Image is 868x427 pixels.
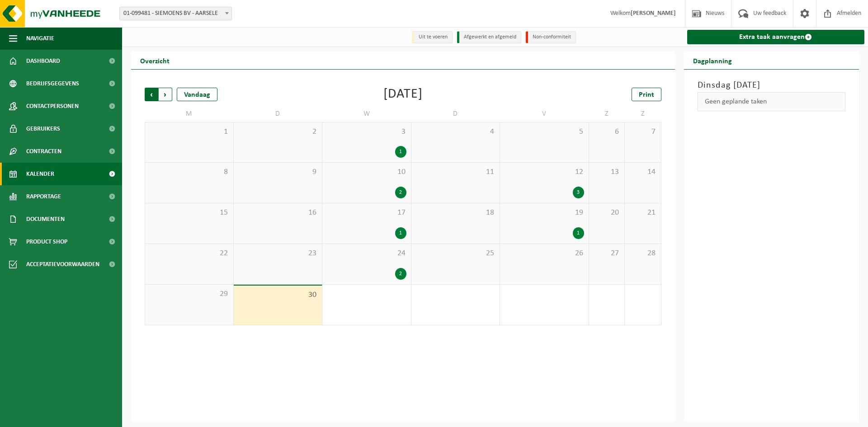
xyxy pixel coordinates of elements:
div: Vandaag [177,88,217,101]
strong: [PERSON_NAME] [631,10,676,17]
span: 17 [327,208,406,218]
span: Rapportage [26,185,61,208]
span: 30 [238,290,318,300]
td: W [322,106,411,122]
span: Contactpersonen [26,95,79,117]
span: 28 [629,249,656,258]
span: 6 [594,127,620,137]
span: 29 [150,289,229,299]
span: 14 [629,167,656,177]
span: 13 [594,167,620,177]
td: D [411,106,500,122]
span: 01-099481 - SIEMOENS BV - AARSELE [119,7,232,20]
span: Navigatie [26,27,54,50]
a: Print [632,88,661,101]
h2: Dagplanning [684,52,741,69]
span: 9 [238,167,318,177]
td: Z [589,106,625,122]
td: V [500,106,589,122]
span: 5 [505,127,584,137]
span: Volgende [159,88,172,101]
span: Acceptatievoorwaarden [26,253,99,276]
div: 2 [395,268,406,280]
span: 24 [327,249,406,258]
span: Kalender [26,163,54,185]
span: 26 [505,249,584,258]
span: 01-099481 - SIEMOENS BV - AARSELE [120,7,231,20]
td: Z [625,106,661,122]
span: 21 [629,208,656,218]
span: Bedrijfsgegevens [26,72,79,95]
span: Contracten [26,140,61,163]
span: 15 [150,208,229,218]
span: 2 [238,127,318,137]
span: 10 [327,167,406,177]
div: 3 [573,187,584,198]
span: 19 [505,208,584,218]
span: 3 [327,127,406,137]
span: 7 [629,127,656,137]
span: Documenten [26,208,65,230]
span: Print [639,91,654,99]
span: 18 [416,208,495,218]
span: 11 [416,167,495,177]
span: 27 [594,249,620,258]
span: Gebruikers [26,117,60,140]
span: Product Shop [26,230,67,253]
li: Non-conformiteit [526,31,576,43]
span: 4 [416,127,495,137]
div: 2 [395,187,406,198]
div: 1 [573,227,584,239]
span: 25 [416,249,495,258]
h3: Dinsdag [DATE] [698,79,846,92]
li: Uit te voeren [412,31,453,43]
span: Vorige [145,88,158,101]
td: D [234,106,323,122]
span: 20 [594,208,620,218]
div: Geen geplande taken [698,92,846,111]
span: 23 [238,249,318,258]
span: 22 [150,249,229,258]
span: Dashboard [26,50,60,72]
span: 8 [150,167,229,177]
span: 16 [238,208,318,218]
li: Afgewerkt en afgemeld [457,31,521,43]
span: 12 [505,167,584,177]
div: 1 [395,146,406,158]
h2: Overzicht [131,52,179,69]
a: Extra taak aanvragen [687,30,865,44]
div: [DATE] [383,88,423,101]
span: 1 [150,127,229,137]
td: M [145,106,234,122]
div: 1 [395,227,406,239]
